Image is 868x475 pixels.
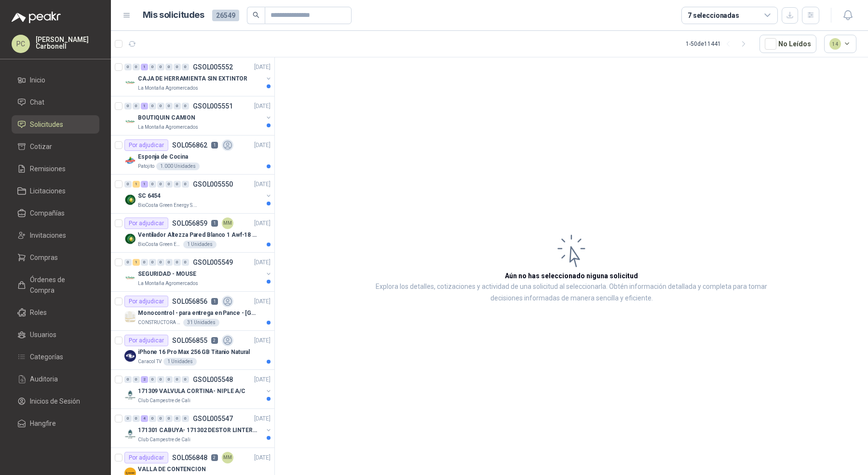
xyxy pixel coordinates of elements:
a: 0 1 0 0 0 0 0 0 GSOL005549[DATE] Company LogoSEGURIDAD - MOUSELa Montaña Agromercados [124,257,272,287]
div: 0 [133,376,140,383]
div: Por adjudicar [124,335,168,346]
div: Por adjudicar [124,452,168,463]
div: 1 Unidades [183,241,217,248]
p: Monocontrol - para entrega en Pance - [GEOGRAPHIC_DATA] [138,309,258,318]
p: 171301 CABUYA- 171302 DESTOR LINTER- 171305 PINZA [138,426,258,435]
span: Compañías [30,208,65,218]
div: 0 [165,103,173,109]
div: 0 [157,259,164,266]
div: 1 [133,259,140,266]
div: 0 [133,64,140,70]
div: 0 [165,64,173,70]
button: No Leídos [759,35,816,53]
p: [DATE] [254,258,271,267]
span: Auditoria [30,374,58,384]
p: SOL056855 [172,337,207,344]
span: Hangfire [30,418,56,429]
p: SOL056856 [172,298,207,305]
div: 0 [124,259,132,266]
a: Por adjudicarSOL0568561[DATE] Company LogoMonocontrol - para entrega en Pance - [GEOGRAPHIC_DATA]... [111,292,274,331]
img: Company Logo [124,389,136,401]
span: Órdenes de Compra [30,274,90,296]
div: 31 Unidades [183,319,219,326]
a: 0 0 1 0 0 0 0 0 GSOL005552[DATE] Company LogoCAJA DE HERRAMIENTA SIN EXTINTORLa Montaña Agromercados [124,61,272,92]
p: [DATE] [254,336,271,345]
p: 1 [211,298,218,305]
p: [DATE] [254,180,271,189]
p: [DATE] [254,63,271,72]
div: Por adjudicar [124,296,168,307]
p: [PERSON_NAME] Carbonell [36,36,99,50]
div: 1 [141,181,148,188]
a: Inicio [12,71,99,89]
img: Company Logo [124,116,136,127]
div: 0 [124,181,132,188]
div: 1 [141,103,148,109]
a: Categorías [12,348,99,366]
img: Company Logo [124,311,136,323]
div: 1 [141,64,148,70]
p: 1 [211,142,218,149]
div: 0 [182,64,189,70]
a: Invitaciones [12,226,99,244]
img: Company Logo [124,155,136,166]
div: 1 Unidades [163,358,197,366]
p: BOUTIQUIN CAMION [138,113,195,122]
div: 0 [133,103,140,109]
span: Inicios de Sesión [30,396,80,407]
p: GSOL005549 [193,259,233,266]
div: 0 [182,415,189,422]
div: 0 [157,103,164,109]
div: 0 [141,259,148,266]
div: 0 [174,415,181,422]
div: 0 [174,103,181,109]
div: 0 [124,376,132,383]
p: [DATE] [254,141,271,150]
div: 2 [141,376,148,383]
div: 0 [157,415,164,422]
div: 0 [182,181,189,188]
h3: Aún no has seleccionado niguna solicitud [505,271,638,281]
div: 0 [149,181,156,188]
div: Por adjudicar [124,217,168,229]
p: SOL056848 [172,454,207,461]
a: 0 0 2 0 0 0 0 0 GSOL005548[DATE] Company Logo171309 VALVULA CORTINA- NIPLE A/CClub Campestre de Cali [124,374,272,405]
p: Caracol TV [138,358,162,366]
p: Esponja de Cocina [138,152,188,162]
a: Inicios de Sesión [12,392,99,410]
a: 0 0 1 0 0 0 0 0 GSOL005551[DATE] Company LogoBOUTIQUIN CAMIONLa Montaña Agromercados [124,100,272,131]
a: Usuarios [12,326,99,344]
div: 1 [133,181,140,188]
div: 0 [165,181,173,188]
p: Club Campestre de Cali [138,397,190,405]
div: 0 [124,64,132,70]
a: Hangfire [12,414,99,433]
div: 0 [124,103,132,109]
a: Por adjudicarSOL0568552[DATE] Company LogoiPhone 16 Pro Max 256 GB Titanio NaturalCaracol TV1 Uni... [111,331,274,370]
a: Por adjudicarSOL0568591MM[DATE] Company LogoVentilador Altezza Pared Blanco 1 Awf-18 Pro Balinera... [111,214,274,253]
p: CONSTRUCTORA GRUPO FIP [138,319,181,326]
p: 2 [211,454,218,461]
p: BioCosta Green Energy S.A.S [138,202,199,209]
div: 0 [165,376,173,383]
a: Órdenes de Compra [12,271,99,299]
p: GSOL005547 [193,415,233,422]
span: search [253,12,259,18]
a: 0 0 4 0 0 0 0 0 GSOL005547[DATE] Company Logo171301 CABUYA- 171302 DESTOR LINTER- 171305 PINZAClu... [124,413,272,444]
span: Usuarios [30,329,56,340]
div: 0 [174,259,181,266]
div: 0 [165,415,173,422]
p: SC 6454 [138,191,161,201]
p: [DATE] [254,375,271,384]
p: Patojito [138,163,154,170]
div: 0 [149,415,156,422]
a: Compañías [12,204,99,222]
p: SOL056862 [172,142,207,149]
button: 14 [824,35,857,53]
div: PC [12,35,30,53]
a: Licitaciones [12,182,99,200]
p: [DATE] [254,102,271,111]
p: Ventilador Altezza Pared Blanco 1 Awf-18 Pro Balinera [138,231,258,240]
p: Club Campestre de Cali [138,436,190,444]
p: 1 [211,220,218,227]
